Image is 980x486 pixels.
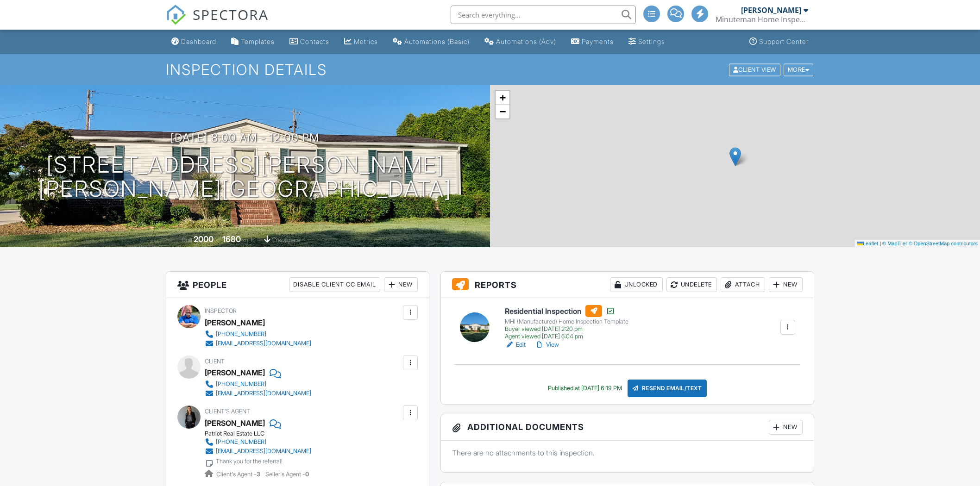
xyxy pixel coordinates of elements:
div: [EMAIL_ADDRESS][DOMAIN_NAME] [216,340,311,347]
h6: Residential Inspection [505,305,628,317]
div: Resend Email/Text [628,380,707,397]
div: [PHONE_NUMBER] [216,438,266,446]
span: Seller's Agent - [265,471,309,478]
h3: [DATE] 8:00 am - 12:00 pm [170,131,320,144]
span: SPECTORA [193,5,269,24]
a: [EMAIL_ADDRESS][DOMAIN_NAME] [205,447,311,456]
div: Published at [DATE] 6:19 PM [548,385,622,392]
a: Client View [728,66,783,73]
a: Payments [567,33,617,50]
a: Automations (Advanced) [481,33,560,50]
a: Zoom in [496,91,509,105]
div: 1680 [222,234,241,244]
a: Contacts [286,33,333,50]
span: Client [205,358,225,365]
a: Residential Inspection MHI (Manufactured) Home Inspection Template Buyer viewed [DATE] 2:20 pm Ag... [505,305,628,340]
div: Support Center [759,37,809,45]
div: Disable Client CC Email [289,277,380,292]
h1: [STREET_ADDRESS][PERSON_NAME] [PERSON_NAME][GEOGRAPHIC_DATA] [38,153,452,202]
span: Client's Agent [205,408,250,415]
div: Payments [582,37,614,45]
span: | [879,241,881,246]
div: Contacts [300,37,329,45]
a: Automations (Basic) [389,33,473,50]
a: [PHONE_NUMBER] [205,330,311,339]
span: − [500,106,506,117]
a: Settings [625,33,669,50]
div: [EMAIL_ADDRESS][DOMAIN_NAME] [216,390,311,397]
a: [EMAIL_ADDRESS][DOMAIN_NAME] [205,339,311,348]
div: Metrics [354,37,378,45]
strong: 3 [257,471,260,478]
div: 2000 [194,234,214,244]
div: MHI (Manufactured) Home Inspection Template [505,318,628,325]
h3: People [166,272,429,298]
span: Built [182,237,192,243]
div: Patriot Real Estate LLC [205,430,319,437]
a: © OpenStreetMap contributors [909,241,978,246]
div: [EMAIL_ADDRESS][DOMAIN_NAME] [216,448,311,455]
span: crawlspace [272,237,301,243]
h1: Inspection Details [166,62,814,78]
img: The Best Home Inspection Software - Spectora [166,5,186,25]
p: There are no attachments to this inspection. [452,448,803,458]
a: Zoom out [496,105,509,118]
div: Undelete [666,277,717,292]
div: Automations (Basic) [404,37,470,45]
a: SPECTORA [166,12,269,32]
div: [PHONE_NUMBER] [216,380,266,388]
img: Marker [729,147,741,166]
div: [PERSON_NAME] [205,316,265,330]
span: Client's Agent - [216,471,262,478]
div: Thank you for the referral! [216,458,283,465]
div: Settings [638,37,665,45]
div: Unlocked [610,277,663,292]
div: Attach [721,277,765,292]
a: [PHONE_NUMBER] [205,380,311,389]
div: Dashboard [181,37,216,45]
a: View [535,340,559,349]
span: sq. ft. [242,237,255,243]
a: Metrics [340,33,382,50]
h3: Additional Documents [441,414,814,441]
div: [PERSON_NAME] [741,6,801,15]
div: [PHONE_NUMBER] [216,330,266,338]
div: Minuteman Home Inspections LLC [716,15,808,24]
div: New [769,420,803,435]
a: Support Center [746,33,812,50]
a: Templates [227,33,278,50]
a: [EMAIL_ADDRESS][DOMAIN_NAME] [205,389,311,398]
a: Edit [505,340,526,349]
a: Leaflet [857,241,878,246]
div: Buyer viewed [DATE] 2:20 pm [505,325,628,333]
div: New [384,277,418,292]
a: [PHONE_NUMBER] [205,437,311,447]
div: [PERSON_NAME] [205,366,265,380]
div: New [769,277,803,292]
input: Search everything... [451,6,636,24]
a: Dashboard [168,33,220,50]
a: [PERSON_NAME] [205,416,265,430]
a: © MapTiler [882,241,907,246]
strong: 0 [305,471,309,478]
div: Templates [241,37,275,45]
span: + [500,92,506,103]
div: Client View [729,63,780,76]
span: Inspector [205,307,237,314]
div: More [784,63,814,76]
div: Automations (Adv) [496,37,556,45]
h3: Reports [441,272,814,298]
div: Agent viewed [DATE] 6:04 pm [505,333,628,340]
